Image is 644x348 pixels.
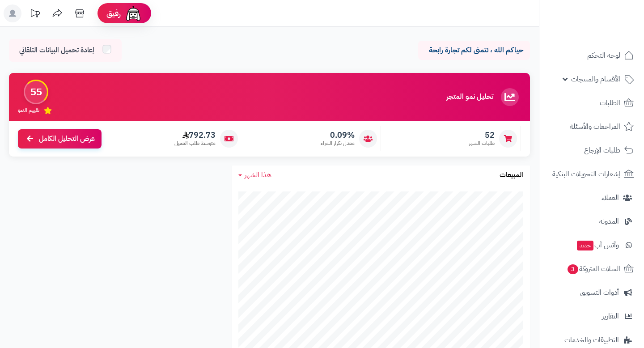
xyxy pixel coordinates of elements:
[106,8,121,19] span: رفيق
[580,286,619,299] span: أدوات التسويق
[238,170,271,180] a: هذا الشهر
[18,106,39,114] span: تقييم النمو
[567,263,620,275] span: السلات المتروكة
[545,163,639,185] a: إشعارات التحويلات البنكية
[545,282,639,303] a: أدوات التسويق
[321,140,355,147] span: معدل تكرار الشراء
[568,264,578,274] span: 3
[500,171,523,179] h3: المبيعات
[584,144,620,157] span: طلبات الإرجاع
[577,241,593,250] span: جديد
[174,130,216,140] span: 792.73
[545,306,639,327] a: التقارير
[321,130,355,140] span: 0.09%
[576,239,619,251] span: وآتس آب
[545,140,639,161] a: طلبات الإرجاع
[602,191,619,204] span: العملاء
[545,92,639,114] a: الطلبات
[600,97,620,109] span: الطلبات
[18,129,102,149] a: عرض التحليل الكامل
[583,25,636,44] img: logo-2.png
[469,130,495,140] span: 52
[545,234,639,256] a: وآتس آبجديد
[545,258,639,280] a: السلات المتروكة3
[545,116,639,137] a: المراجعات والأسئلة
[587,49,620,62] span: لوحة التحكم
[545,211,639,232] a: المدونة
[19,45,94,55] span: إعادة تحميل البيانات التلقائي
[599,215,619,228] span: المدونة
[564,334,619,346] span: التطبيقات والخدمات
[552,168,620,180] span: إشعارات التحويلات البنكية
[545,187,639,208] a: العملاء
[245,170,271,180] span: هذا الشهر
[446,93,493,101] h3: تحليل نمو المتجر
[39,134,95,144] span: عرض التحليل الكامل
[174,140,216,147] span: متوسط طلب العميل
[602,310,619,323] span: التقارير
[24,4,46,25] a: تحديثات المنصة
[571,73,620,85] span: الأقسام والمنتجات
[425,45,523,55] p: حياكم الله ، نتمنى لكم تجارة رابحة
[570,120,620,133] span: المراجعات والأسئلة
[469,140,495,147] span: طلبات الشهر
[545,45,639,66] a: لوحة التحكم
[124,4,142,22] img: ai-face.png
